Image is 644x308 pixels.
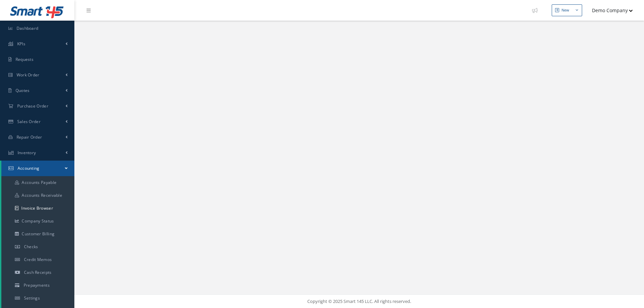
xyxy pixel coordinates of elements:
span: Work Order [17,72,40,78]
span: Checks [24,244,38,250]
a: Accounts Payable [1,176,74,189]
span: Settings [24,295,40,301]
span: Repair Order [17,134,42,140]
span: Sales Order [17,119,41,124]
a: Company Status [1,215,74,228]
span: Requests [16,56,33,62]
a: Customer Billing [1,228,74,240]
div: New [562,7,569,13]
span: Inventory [18,150,36,156]
span: Purchase Order [17,103,48,109]
button: New [552,4,582,16]
a: Accounts Receivable [1,189,74,202]
a: Settings [1,292,74,305]
a: Accounting [1,161,74,176]
div: Copyright © 2025 Smart 145 LLC. All rights reserved. [81,298,637,305]
span: Credit Memos [24,257,52,262]
a: Cash Receipts [1,266,74,279]
span: Dashboard [17,25,39,31]
span: Quotes [16,88,30,93]
span: Cash Receipts [24,269,52,275]
span: KPIs [17,41,25,47]
button: Demo Company [586,4,633,17]
a: Prepayments [1,279,74,292]
span: Prepayments [24,282,50,288]
span: Accounting [18,165,40,171]
a: Checks [1,240,74,253]
a: Credit Memos [1,253,74,266]
a: Invoice Browser [1,202,74,215]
